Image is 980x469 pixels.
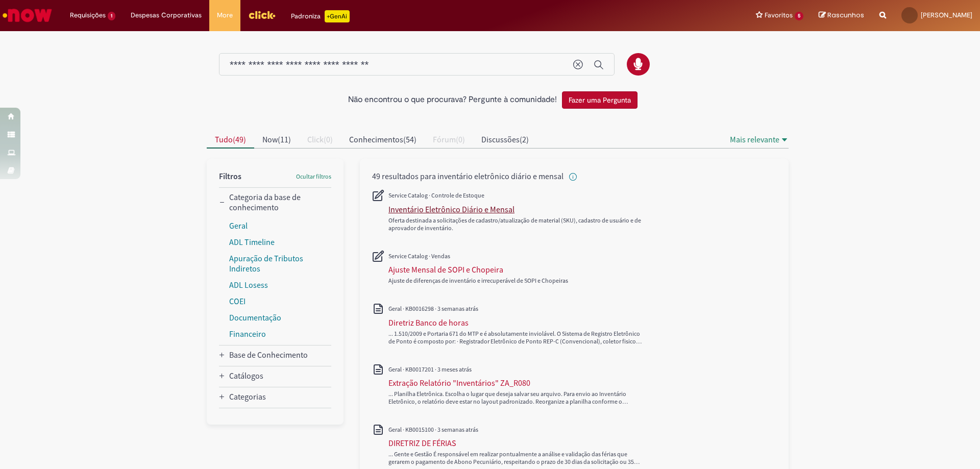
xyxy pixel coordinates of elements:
[131,10,202,20] span: Despesas Corporativas
[348,95,557,105] h2: Não encontrou o que procurava? Pergunte à comunidade!
[765,10,793,20] span: Favoritos
[217,10,233,20] span: More
[819,11,864,20] a: Rascunhos
[795,12,803,20] span: 5
[827,10,864,20] span: Rascunhos
[70,10,106,20] span: Requisições
[248,7,276,22] img: click_logo_yellow_360x200.png
[1,5,54,26] img: ServiceNow
[562,91,638,109] button: Fazer uma Pergunta
[921,11,972,19] span: [PERSON_NAME]
[291,10,350,22] div: Padroniza
[108,12,115,20] span: 1
[325,10,350,22] p: +GenAi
